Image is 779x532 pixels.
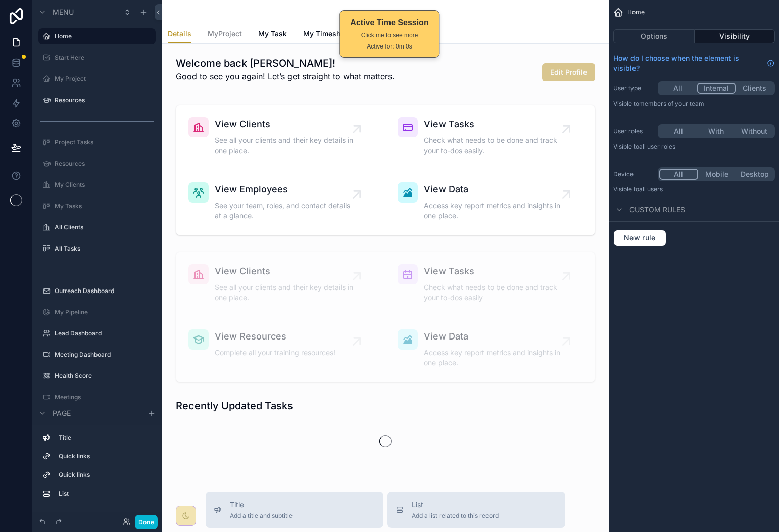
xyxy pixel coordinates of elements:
[168,25,191,44] a: Details
[55,160,154,168] label: Resources
[629,205,685,215] span: Custom rules
[135,515,158,529] button: Done
[639,185,663,193] span: all users
[59,471,152,479] label: Quick links
[412,512,499,520] span: Add a list related to this record
[53,7,74,17] span: Menu
[736,83,773,94] button: Clients
[613,100,775,108] p: Visible to
[59,452,152,460] label: Quick links
[55,223,154,231] label: All Clients
[412,500,499,510] span: List
[736,169,773,180] button: Desktop
[258,29,287,39] span: My Task
[620,233,660,243] span: New rule
[698,169,736,180] button: Mobile
[387,492,565,528] button: ListAdd a list related to this record
[59,490,152,498] label: List
[350,42,428,51] div: Active for: 0m 0s
[55,287,154,295] label: Outreach Dashboard
[55,372,154,380] label: Health Score
[639,100,704,107] span: Members of your team
[55,96,154,104] label: Resources
[55,329,154,337] label: Lead Dashboard
[55,181,154,189] label: My Clients
[613,170,654,178] label: Device
[627,8,645,16] span: Home
[613,53,775,73] a: How do I choose when the element is visible?
[613,29,695,43] button: Options
[303,25,351,45] a: My Timesheet
[659,126,697,137] button: All
[55,202,154,210] label: My Tasks
[303,29,351,39] span: My Timesheet
[55,32,150,40] label: Home
[697,83,736,94] button: Internal
[230,500,293,510] span: Title
[230,512,293,520] span: Add a title and subtitle
[55,393,154,401] label: Meetings
[613,127,654,135] label: User roles
[258,25,287,45] a: My Task
[59,433,152,442] label: Title
[613,185,775,194] p: Visible to
[208,25,242,45] a: MyProject
[613,53,763,73] span: How do I choose when the element is visible?
[208,29,242,39] span: MyProject
[736,126,773,137] button: Without
[613,230,666,246] button: New rule
[613,142,775,151] p: Visible to
[206,492,383,528] button: TitleAdd a title and subtitle
[659,83,697,94] button: All
[695,29,775,43] button: Visibility
[613,84,654,92] label: User type
[55,351,154,359] label: Meeting Dashboard
[55,75,154,83] label: My Project
[350,31,428,40] div: Click me to see more
[55,54,154,62] label: Start Here
[55,245,154,253] label: All Tasks
[350,17,428,29] div: Active Time Session
[55,308,154,316] label: My Pipeline
[55,138,154,147] label: Project Tasks
[53,408,71,418] span: Page
[32,425,162,512] div: scrollable content
[639,142,675,150] span: All user roles
[659,169,698,180] button: All
[697,126,735,137] button: With
[168,29,191,39] span: Details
